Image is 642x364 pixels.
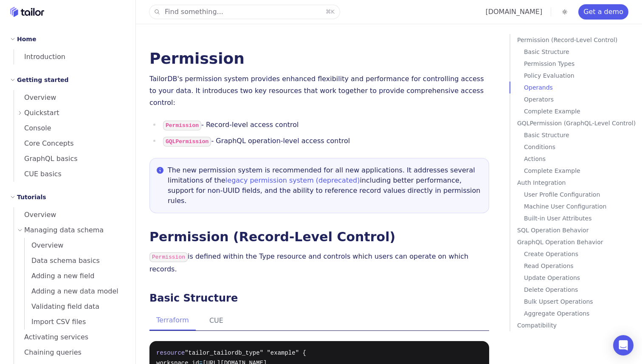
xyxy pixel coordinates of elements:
a: Introduction [14,49,125,65]
h2: Tutorials [17,192,46,202]
span: Quickstart [24,107,59,119]
a: Data schema basics [25,253,125,268]
span: GraphQL basics [14,155,78,163]
a: Overview [25,238,125,253]
div: Open Intercom Messenger [613,335,634,356]
a: Import CSV files [25,314,125,330]
p: Conditions [524,141,639,153]
a: Basic Structure [524,129,639,141]
span: Data schema basics [25,257,100,265]
span: CUE basics [14,170,62,178]
span: Core Concepts [14,139,74,147]
a: Console [14,121,125,136]
code: Permission [163,121,201,130]
a: Machine User Configuration [524,200,639,212]
span: Overview [25,241,63,249]
li: - GraphQL operation-level access control [160,135,489,148]
h2: Getting started [17,75,69,85]
button: Toggle dark mode [560,7,570,17]
a: Auth Integration [517,177,639,189]
li: - Record-level access control [160,119,489,132]
span: Adding a new data model [25,287,118,295]
a: Basic Structure [524,46,639,58]
a: Complete Example [524,165,639,177]
span: "tailor_tailordb_type" "example" { [185,350,306,356]
span: Introduction [14,53,65,61]
kbd: ⌘ [325,8,331,15]
a: Adding a new field [25,268,125,284]
a: Aggregate Operations [524,308,639,319]
span: Overview [14,211,56,219]
a: Complete Example [524,105,639,117]
a: Get a demo [578,4,628,20]
a: Validating field data [25,299,125,314]
span: Import CSV files [25,318,86,326]
p: is defined within the Type resource and controls which users can operate on which records. [149,251,489,275]
a: Permission Types [524,58,639,70]
a: Overview [14,207,125,223]
span: Activating services [14,333,88,341]
p: The new permission system is recommended for all new applications. It addresses several limitatio... [168,165,482,206]
a: Operands [524,82,639,93]
span: resource [156,350,185,356]
code: GQLPermission [163,137,211,147]
a: Overview [14,90,125,105]
a: Actions [524,153,639,165]
a: GraphQL Operation Behavior [517,236,639,248]
a: Chaining queries [14,345,125,360]
span: Console [14,124,51,132]
a: Policy Evaluation [524,70,639,82]
a: Permission (Record-Level Control) [149,229,395,244]
p: Delete Operations [524,284,639,296]
a: Basic Structure [149,292,238,304]
a: Update Operations [524,272,639,284]
a: Home [10,7,44,17]
a: [DOMAIN_NAME] [485,8,542,16]
a: Compatibility [517,319,639,331]
span: Chaining queries [14,348,82,356]
p: TailorDB's permission system provides enhanced flexibility and performance for controlling access... [149,73,489,109]
a: legacy permission system (deprecated) [225,176,360,184]
a: CUE basics [14,166,125,182]
span: Validating field data [25,302,99,310]
code: Permission [149,252,188,262]
a: Bulk Upsert Operations [524,296,639,308]
h2: Home [17,34,36,44]
a: Create Operations [524,248,639,260]
a: Operators [524,93,639,105]
a: Built-in User Attributes [524,212,639,224]
a: Activating services [14,330,125,345]
a: Core Concepts [14,136,125,151]
a: GraphQL basics [14,151,125,166]
a: Read Operations [524,260,639,272]
a: Permission [149,50,245,67]
a: Permission (Record-Level Control) [517,34,639,46]
a: GQLPermission (GraphQL-Level Control) [517,117,639,129]
a: Adding a new data model [25,284,125,299]
button: Terraform [149,311,196,330]
button: CUE [203,311,230,330]
span: Adding a new field [25,272,94,280]
span: Managing data schema [24,224,104,236]
a: SQL Operation Behavior [517,224,639,236]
